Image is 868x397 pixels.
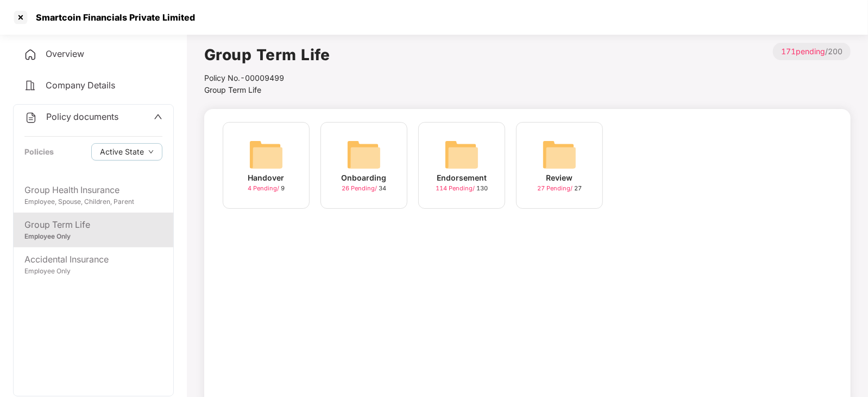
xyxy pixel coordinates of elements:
span: Company Details [46,80,115,91]
img: svg+xml;base64,PHN2ZyB4bWxucz0iaHR0cDovL3d3dy53My5vcmcvMjAwMC9zdmciIHdpZHRoPSI2NCIgaGVpZ2h0PSI2NC... [444,137,479,172]
span: Overview [46,48,84,59]
div: 27 [537,184,582,193]
img: svg+xml;base64,PHN2ZyB4bWxucz0iaHR0cDovL3d3dy53My5vcmcvMjAwMC9zdmciIHdpZHRoPSIyNCIgaGVpZ2h0PSIyNC... [24,111,37,124]
div: 130 [436,184,488,193]
img: svg+xml;base64,PHN2ZyB4bWxucz0iaHR0cDovL3d3dy53My5vcmcvMjAwMC9zdmciIHdpZHRoPSIyNCIgaGVpZ2h0PSIyNC... [24,48,37,61]
span: up [154,112,162,121]
button: Active Statedown [91,143,162,161]
img: svg+xml;base64,PHN2ZyB4bWxucz0iaHR0cDovL3d3dy53My5vcmcvMjAwMC9zdmciIHdpZHRoPSI2NCIgaGVpZ2h0PSI2NC... [249,137,284,172]
p: / 200 [773,43,851,60]
div: Employee Only [24,266,162,277]
span: 171 pending [781,47,825,56]
h1: Group Term Life [204,43,330,67]
img: svg+xml;base64,PHN2ZyB4bWxucz0iaHR0cDovL3d3dy53My5vcmcvMjAwMC9zdmciIHdpZHRoPSI2NCIgaGVpZ2h0PSI2NC... [542,137,577,172]
div: 34 [342,184,386,193]
div: Handover [248,172,285,184]
span: Policy documents [46,111,118,122]
div: Onboarding [342,172,387,184]
div: 9 [248,184,285,193]
div: Employee, Spouse, Children, Parent [24,197,162,207]
span: 4 Pending / [248,184,281,192]
div: Group Term Life [24,218,162,232]
span: 26 Pending / [342,184,379,192]
div: Review [546,172,573,184]
img: svg+xml;base64,PHN2ZyB4bWxucz0iaHR0cDovL3d3dy53My5vcmcvMjAwMC9zdmciIHdpZHRoPSIyNCIgaGVpZ2h0PSIyNC... [24,79,37,92]
img: svg+xml;base64,PHN2ZyB4bWxucz0iaHR0cDovL3d3dy53My5vcmcvMjAwMC9zdmciIHdpZHRoPSI2NCIgaGVpZ2h0PSI2NC... [347,137,381,172]
span: 114 Pending / [436,184,476,192]
span: 27 Pending / [537,184,574,192]
span: Group Term Life [204,85,261,94]
div: Accidental Insurance [24,253,162,266]
div: Employee Only [24,232,162,242]
div: Group Health Insurance [24,183,162,197]
span: Active State [100,146,144,158]
span: down [148,149,154,155]
div: Smartcoin Financials Private Limited [29,12,195,23]
div: Endorsement [437,172,487,184]
div: Policy No.- 00009499 [204,72,330,84]
div: Policies [24,146,54,158]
